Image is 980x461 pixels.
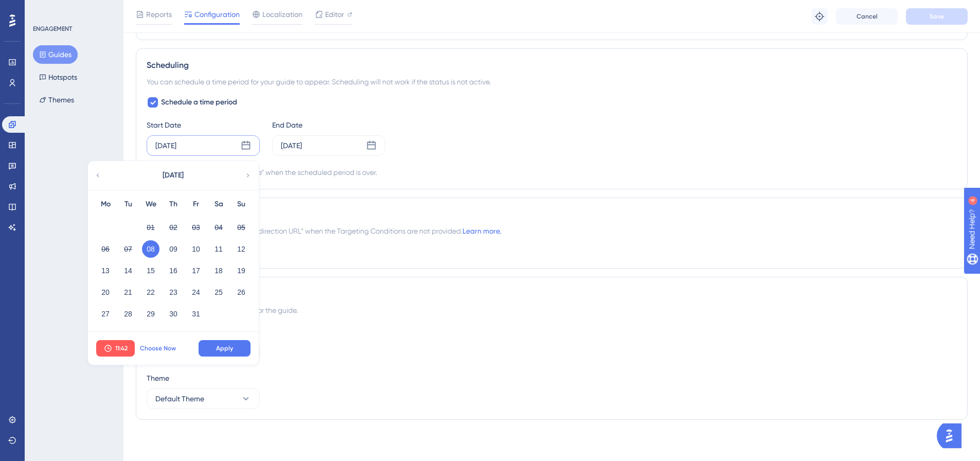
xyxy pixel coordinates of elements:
[147,325,957,337] div: Container
[142,262,159,279] button: 15
[142,240,159,258] button: 08
[147,388,260,409] button: Default Theme
[165,219,182,236] button: 02
[272,119,385,131] div: End Date
[97,240,114,258] button: 06
[97,283,114,301] button: 20
[97,262,114,279] button: 13
[97,305,114,323] button: 27
[115,344,128,352] span: 11:42
[161,96,237,109] span: Schedule a time period
[187,240,205,258] button: 10
[165,283,182,301] button: 23
[147,76,957,88] div: You can schedule a time period for your guide to appear. Scheduling will not work if the status i...
[836,8,898,25] button: Cancel
[262,8,302,21] span: Localization
[121,165,224,186] button: [DATE]
[210,283,227,301] button: 25
[142,305,159,323] button: 29
[33,25,72,33] div: ENGAGEMENT
[142,283,159,301] button: 22
[24,3,64,15] span: Need Help?
[33,68,83,86] button: Hotspots
[207,198,230,210] div: Sa
[230,198,253,210] div: Su
[187,219,205,236] button: 03
[216,344,233,352] span: Apply
[94,198,117,210] div: Mo
[147,372,957,384] div: Theme
[142,219,159,236] button: 01
[187,262,205,279] button: 17
[194,8,240,21] span: Configuration
[147,225,501,237] span: The browser will redirect to the “Redirection URL” when the Targeting Conditions are not provided.
[147,208,957,221] div: Redirection
[119,262,137,279] button: 14
[119,283,137,301] button: 21
[147,288,957,300] div: Advanced Settings
[187,305,205,323] button: 31
[937,420,968,451] iframe: UserGuiding AI Assistant Launcher
[185,198,207,210] div: Fr
[210,219,227,236] button: 04
[146,8,172,21] span: Reports
[325,8,344,21] span: Editor
[119,240,137,258] button: 07
[906,8,968,25] button: Save
[210,240,227,258] button: 11
[155,393,204,405] span: Default Theme
[199,340,251,357] button: Apply
[165,166,377,179] div: Automatically set as “Inactive” when the scheduled period is over.
[117,198,139,210] div: Tu
[139,198,162,210] div: We
[162,198,185,210] div: Th
[233,219,250,236] button: 05
[857,12,878,21] span: Cancel
[462,227,501,235] a: Learn more.
[233,283,250,301] button: 26
[119,305,137,323] button: 28
[33,45,78,64] button: Guides
[165,262,182,279] button: 16
[155,139,176,152] div: [DATE]
[72,5,75,13] div: 4
[281,139,302,152] div: [DATE]
[233,240,250,258] button: 12
[140,344,176,352] span: Choose Now
[33,91,80,109] button: Themes
[147,119,260,131] div: Start Date
[187,283,205,301] button: 24
[233,262,250,279] button: 19
[163,169,184,182] span: [DATE]
[147,59,957,72] div: Scheduling
[165,305,182,323] button: 30
[135,340,181,357] button: Choose Now
[96,340,135,357] button: 11:42
[210,262,227,279] button: 18
[147,304,957,316] div: Choose the container and theme for the guide.
[930,12,944,21] span: Save
[165,240,182,258] button: 09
